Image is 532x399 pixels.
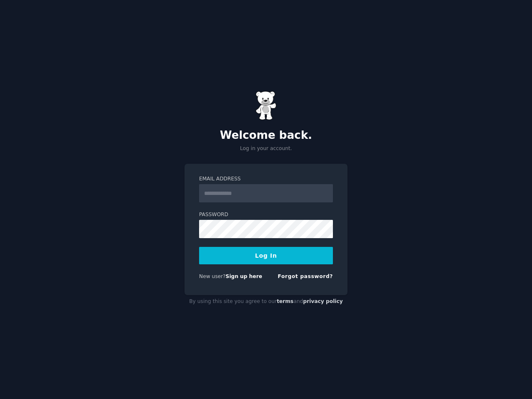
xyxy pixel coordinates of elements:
p: Log in your account. [185,145,347,153]
span: New user? [199,273,226,279]
label: Password [199,211,333,219]
h2: Welcome back. [185,129,347,142]
a: privacy policy [303,298,343,304]
label: Email Address [199,175,333,183]
div: By using this site you agree to our and [185,295,347,308]
a: Sign up here [226,273,262,279]
button: Log In [199,247,333,264]
a: Forgot password? [278,273,333,279]
a: terms [277,298,293,304]
img: Gummy Bear [256,91,276,120]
